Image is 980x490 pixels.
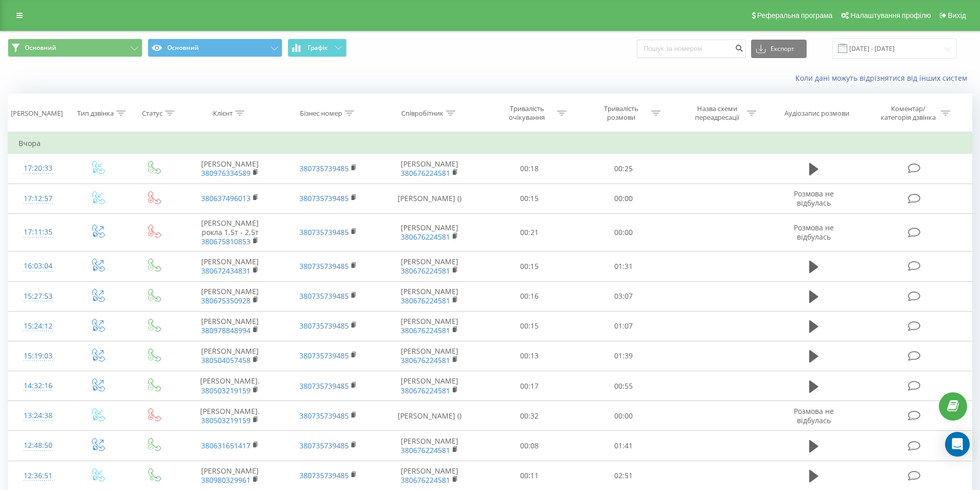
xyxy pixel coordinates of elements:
[577,213,671,251] td: 00:00
[299,227,349,237] a: 380735739485
[401,325,450,335] a: 380676224581
[401,296,450,305] a: 380676224581
[637,40,746,58] input: Пошук за номером
[577,184,671,213] td: 00:00
[377,431,483,461] td: [PERSON_NAME]
[945,432,970,457] div: Open Intercom Messenger
[377,213,483,251] td: [PERSON_NAME]
[19,376,58,396] div: 14:32:16
[19,435,58,456] div: 12:48:50
[299,470,349,480] a: 380735739485
[201,193,251,203] a: 380637496013
[25,44,56,52] span: Основний
[299,321,349,331] a: 380735739485
[794,223,834,242] span: Розмова не відбулась
[19,189,58,209] div: 17:12:57
[201,415,251,425] a: 380503219159
[401,355,450,365] a: 380676224581
[201,441,251,450] a: 380631651417
[19,346,58,366] div: 15:19:03
[19,158,58,178] div: 17:20:33
[483,184,577,213] td: 00:15
[878,104,938,122] div: Коментар/категорія дзвінка
[483,431,577,461] td: 00:08
[11,109,63,118] div: [PERSON_NAME]
[377,311,483,341] td: [PERSON_NAME]
[377,184,483,213] td: [PERSON_NAME] ()
[181,401,279,431] td: [PERSON_NAME].
[689,104,744,122] div: Назва схеми переадресації
[757,11,833,20] span: Реферальна програма
[795,73,972,83] a: Коли дані можуть відрізнятися вiд інших систем
[181,371,279,401] td: [PERSON_NAME].
[401,232,450,242] a: 380676224581
[181,213,279,251] td: [PERSON_NAME] рокла 1,5т - 2,5т
[577,311,671,341] td: 01:07
[577,251,671,281] td: 01:31
[377,281,483,311] td: [PERSON_NAME]
[483,213,577,251] td: 00:21
[299,193,349,203] a: 380735739485
[483,371,577,401] td: 00:17
[201,325,251,335] a: 380978848994
[577,281,671,311] td: 03:07
[77,109,114,118] div: Тип дзвінка
[19,222,58,242] div: 17:11:35
[148,39,282,57] button: Основний
[201,237,251,246] a: 380675810853
[785,109,849,118] div: Аудіозапис розмови
[201,355,251,365] a: 380504057458
[577,341,671,371] td: 01:39
[948,11,966,20] span: Вихід
[213,109,233,118] div: Клієнт
[483,401,577,431] td: 00:32
[299,441,349,450] a: 380735739485
[401,475,450,485] a: 380676224581
[300,109,342,118] div: Бізнес номер
[181,281,279,311] td: [PERSON_NAME]
[201,168,251,178] a: 380976334589
[299,291,349,301] a: 380735739485
[401,445,450,455] a: 380676224581
[377,371,483,401] td: [PERSON_NAME]
[19,406,58,426] div: 13:24:38
[201,296,251,305] a: 380675350928
[299,351,349,360] a: 380735739485
[377,341,483,371] td: [PERSON_NAME]
[751,40,807,58] button: Експорт
[794,189,834,208] span: Розмова не відбулась
[500,104,555,122] div: Тривалість очікування
[288,39,347,57] button: Графік
[377,251,483,281] td: [PERSON_NAME]
[594,104,649,122] div: Тривалість розмови
[483,311,577,341] td: 00:15
[401,109,443,118] div: Співробітник
[794,406,834,425] span: Розмова не відбулась
[577,431,671,461] td: 01:41
[377,154,483,184] td: [PERSON_NAME]
[181,341,279,371] td: [PERSON_NAME]
[181,154,279,184] td: [PERSON_NAME]
[181,311,279,341] td: [PERSON_NAME]
[308,44,328,51] span: Графік
[401,386,450,395] a: 380676224581
[201,266,251,276] a: 380672434831
[483,281,577,311] td: 00:16
[483,251,577,281] td: 00:15
[201,475,251,485] a: 380980329961
[401,168,450,178] a: 380676224581
[299,164,349,173] a: 380735739485
[19,466,58,486] div: 12:36:51
[401,266,450,276] a: 380676224581
[8,39,142,57] button: Основний
[299,261,349,271] a: 380735739485
[19,316,58,336] div: 15:24:12
[201,386,251,395] a: 380503219159
[19,256,58,276] div: 16:03:04
[577,154,671,184] td: 00:25
[142,109,163,118] div: Статус
[850,11,931,20] span: Налаштування профілю
[483,341,577,371] td: 00:13
[19,286,58,306] div: 15:27:53
[299,381,349,391] a: 380735739485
